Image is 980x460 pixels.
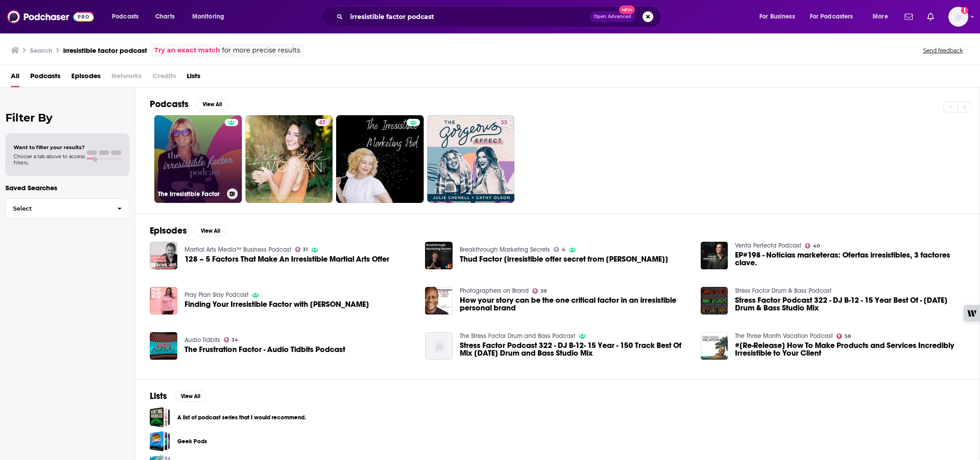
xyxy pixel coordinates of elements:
a: Venta Perfecta Podcast [735,242,801,249]
h3: irresistible factor podcast [63,46,147,55]
img: Stress Factor Podcast 322 - DJ B-12 - 15 Year Best Of - March 2025 Drum & Bass Studio Mix [701,287,728,314]
a: Photographers on Brand [460,287,529,295]
a: 31 [295,247,308,252]
a: Show notifications dropdown [901,9,916,24]
button: Show profile menu [948,7,968,27]
img: How your story can be the one critical factor in an irresistible personal brand [425,287,453,314]
a: 58 [837,333,851,339]
a: ListsView All [150,390,207,402]
span: Stress Factor Podcast 322 - DJ B-12 - 15 Year Best Of - [DATE] Drum & Bass Studio Mix [735,296,965,312]
a: 33 [497,119,511,126]
span: For Podcasters [810,10,853,23]
a: Stress Factor Drum & Bass Podcast [735,287,832,295]
button: View All [196,99,228,110]
h3: Search [30,46,52,55]
a: Podcasts [30,69,60,87]
a: Breakthrough Marketing Secrets [460,246,550,253]
a: How your story can be the one critical factor in an irresistible personal brand [460,296,690,312]
a: All [11,69,19,87]
img: Stress Factor Podcast 322 - DJ B-12- 15 Year - 150 Track Best Of Mix March 2025 Drum and Bass Stu... [425,332,453,360]
span: Credits [153,69,176,87]
span: The Frustration Factor - Audio Tidbits Podcast [185,346,345,353]
svg: Add a profile image [961,7,968,14]
a: Show notifications dropdown [924,9,938,24]
span: 47 [319,118,325,127]
img: The Frustration Factor - Audio Tidbits Podcast [150,332,177,360]
span: Lists [187,69,200,87]
span: 39 [541,289,547,293]
img: 128 – 5 Factors That Make An Irresistible Martial Arts Offer [150,242,177,269]
a: #[Re-Release] How To Make Products and Services Incredibly Irresistible to Your Client [735,342,965,357]
a: Finding Your Irresistible Factor with Aundra Williams [185,300,369,308]
a: A list of podcast series that I would recommend. [150,407,170,427]
span: Logged in as OutCastPodChaser [948,7,968,27]
a: Try an exact match [154,45,220,56]
a: Geek Pods [150,431,170,451]
a: Pray Plan Slay Podcast [185,291,249,299]
span: Select [6,206,110,211]
button: Open AdvancedNew [590,11,635,22]
h3: The Irresistible Factor [158,190,223,198]
button: open menu [106,9,150,24]
h2: Filter By [5,111,129,124]
h2: Lists [150,390,167,402]
a: Stress Factor Podcast 322 - DJ B-12 - 15 Year Best Of - March 2025 Drum & Bass Studio Mix [735,296,965,312]
button: open menu [186,9,236,24]
span: 34 [231,338,238,342]
a: The Irresistible Factor [154,115,242,203]
span: Stress Factor Podcast 322 - DJ B-12- 15 Year - 150 Track Best Of Mix [DATE] Drum and Bass Studio Mix [460,342,690,357]
a: 4 [554,247,565,252]
a: 39 [532,288,547,294]
a: 47 [315,119,329,126]
span: Finding Your Irresistible Factor with [PERSON_NAME] [185,300,369,308]
a: 34 [224,337,239,343]
span: Want to filter your results? [14,144,85,150]
img: Thud Factor [irresistible offer secret from Dan Kennedy] [425,242,453,269]
span: Networks [111,69,142,87]
button: Send feedback [920,47,966,54]
span: New [619,5,635,14]
a: 33 [427,115,515,203]
a: Audio Tidbits [185,336,220,344]
span: 4 [562,248,565,252]
span: 58 [845,334,851,338]
a: EpisodesView All [150,225,227,236]
a: 128 – 5 Factors That Make An Irresistible Martial Arts Offer [185,255,389,263]
span: for more precise results [222,45,300,56]
a: Thud Factor [irresistible offer secret from Dan Kennedy] [460,255,668,263]
a: Finding Your Irresistible Factor with Aundra Williams [150,287,177,314]
span: Monitoring [192,10,224,23]
div: Search podcasts, credits, & more... [330,6,670,27]
a: #[Re-Release] How To Make Products and Services Incredibly Irresistible to Your Client [701,332,728,360]
img: EP#198 - Noticias marketeras: Ofertas irresistibles, 3 factores clave. [701,242,728,269]
button: View All [194,225,227,236]
button: open menu [753,9,806,24]
h2: Episodes [150,225,187,236]
button: Select [5,198,129,219]
img: User Profile [948,7,968,27]
a: Charts [149,9,180,24]
a: The Three Month Vacation Podcast [735,332,833,340]
a: The Stress Factor Drum and Bass Podcast [460,332,575,340]
a: Martial Arts Media™ Business Podcast [185,246,291,253]
span: 33 [501,118,507,127]
a: PodcastsView All [150,99,228,110]
a: A list of podcast series that I would recommend. [177,413,306,422]
a: Podchaser - Follow, Share and Rate Podcasts [7,8,94,25]
span: For Business [759,10,795,23]
span: Open Advanced [594,14,631,19]
a: Episodes [71,69,101,87]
